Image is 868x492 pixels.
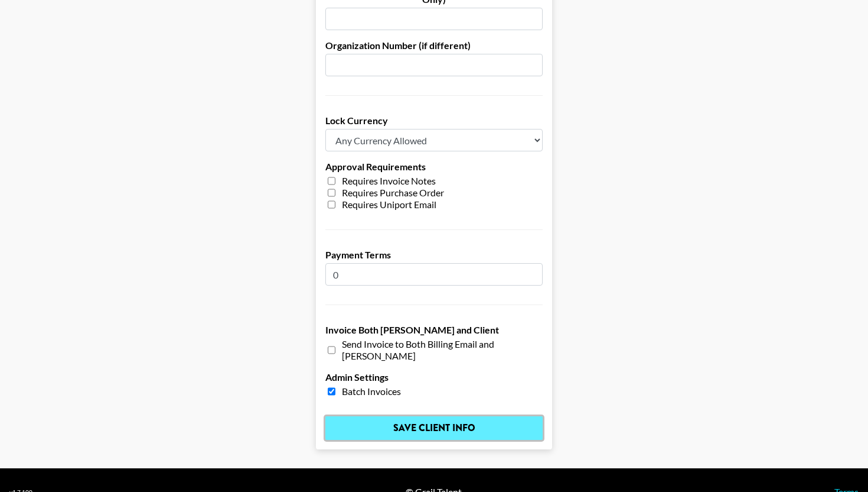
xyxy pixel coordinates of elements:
label: Organization Number (if different) [325,40,543,51]
label: Invoice Both [PERSON_NAME] and Client [325,324,543,336]
label: Lock Currency [325,115,543,127]
input: Save Client Info [325,416,543,440]
label: Approval Requirements [325,161,543,173]
span: Requires Invoice Notes [342,175,436,187]
label: Payment Terms [325,249,543,261]
span: Requires Uniport Email [342,199,436,211]
span: Send Invoice to Both Billing Email and [PERSON_NAME] [342,338,543,362]
span: Requires Purchase Order [342,187,444,199]
label: Admin Settings [325,371,543,383]
span: Batch Invoices [342,386,401,397]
